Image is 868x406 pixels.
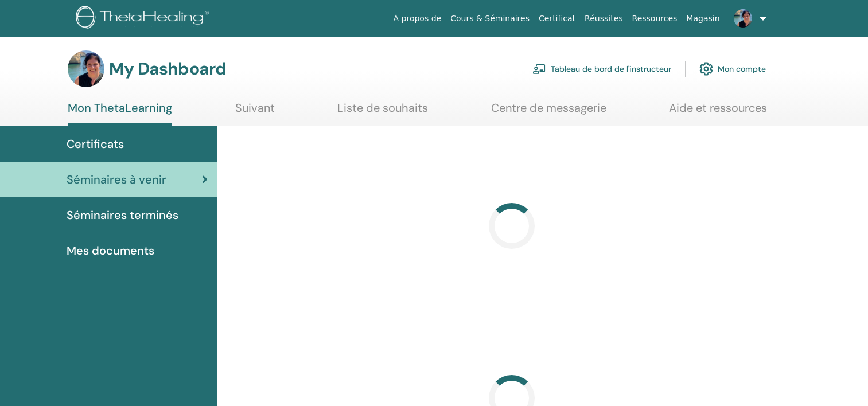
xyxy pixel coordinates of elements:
span: Mes documents [67,242,154,259]
a: Magasin [682,8,724,29]
a: Certificat [534,8,580,29]
a: À propos de [389,8,446,29]
span: Séminaires terminés [67,206,178,224]
span: Séminaires à venir [67,171,166,188]
a: Réussites [580,8,627,29]
img: chalkboard-teacher.svg [532,64,546,74]
a: Suivant [235,101,275,123]
a: Ressources [628,8,682,29]
span: Certificats [67,135,124,153]
a: Cours & Séminaires [446,8,534,29]
a: Centre de messagerie [491,101,606,123]
a: Aide et ressources [669,101,767,123]
a: Liste de souhaits [337,101,428,123]
img: default.jpg [68,50,104,87]
img: logo.png [76,6,213,32]
a: Mon compte [699,56,766,81]
img: cog.svg [699,59,713,79]
a: Mon ThetaLearning [68,101,172,126]
img: default.jpg [734,9,752,28]
a: Tableau de bord de l'instructeur [532,56,671,81]
h3: My Dashboard [109,58,226,79]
